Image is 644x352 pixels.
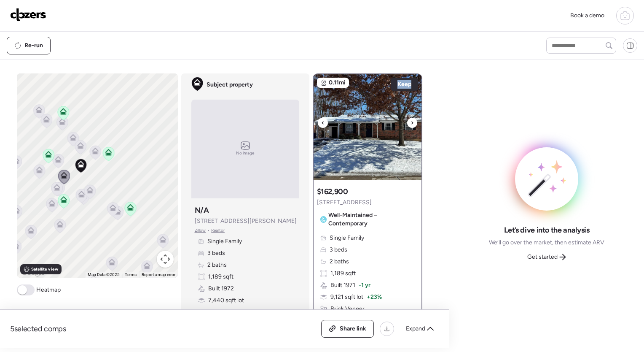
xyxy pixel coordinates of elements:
span: 0.11mi [329,79,346,87]
span: Get started [527,253,558,261]
span: [STREET_ADDRESS][PERSON_NAME] [195,217,297,225]
a: Open this area in Google Maps (opens a new window) [19,267,47,278]
span: 2 baths [330,257,349,266]
span: We’ll go over the market, then estimate ARV [489,238,604,247]
span: Subject property [207,81,253,89]
span: Realtor [211,227,225,234]
span: 7,440 sqft lot [208,296,244,305]
span: 5 selected comps [10,324,66,334]
span: Single Family [207,237,242,246]
span: -1 yr [359,281,370,290]
span: Zillow [195,227,206,234]
span: [STREET_ADDRESS] [317,198,372,207]
span: No image [236,150,255,157]
span: 9,121 sqft lot [330,293,363,301]
span: Satellite view [31,266,58,273]
span: Keep [397,80,411,89]
span: Re-run [24,41,43,50]
span: Brick Veneer [330,305,365,313]
span: Map Data ©2025 [88,272,120,277]
span: 1,189 sqft [330,269,356,278]
h3: N/A [195,205,209,215]
span: 2 baths [207,261,227,269]
img: Google [19,267,47,278]
span: Let’s dive into the analysis [504,225,590,235]
h3: $162,900 [317,187,348,197]
a: Terms (opens in new tab) [125,272,137,277]
span: Heatmap [36,286,61,294]
span: Well-Maintained – Contemporary [328,211,415,228]
span: Built 1972 [208,284,234,293]
span: + 23% [367,293,382,301]
span: Share link [340,325,366,333]
img: Logo [10,8,46,22]
span: 1,189 sqft [208,273,233,281]
a: Report a map error [142,272,175,277]
span: Garage [208,308,228,317]
span: Book a demo [570,12,604,19]
span: 3 beds [207,249,225,257]
span: • [207,227,209,234]
span: Expand [406,325,425,333]
span: 3 beds [330,246,347,254]
span: Single Family [330,234,364,242]
button: Map camera controls [157,251,174,268]
span: Built 1971 [330,281,355,290]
